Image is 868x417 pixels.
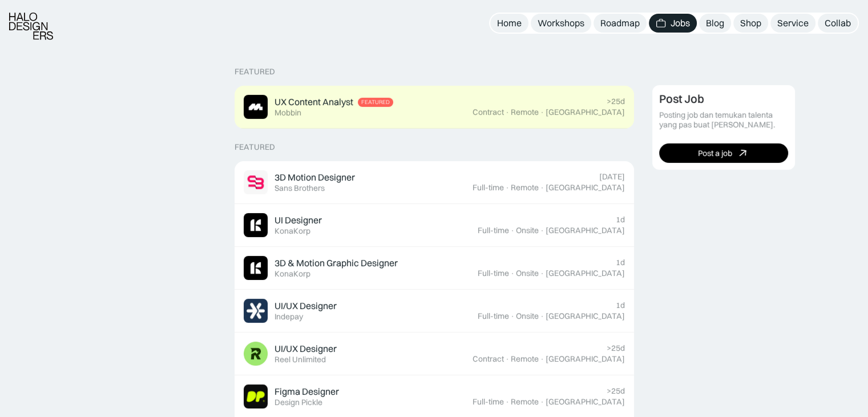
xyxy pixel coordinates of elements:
div: Posting job dan temukan talenta yang pas buat [PERSON_NAME]. [659,110,788,130]
div: [GEOGRAPHIC_DATA] [546,397,625,407]
div: Design Pickle [274,398,322,407]
a: Job Image3D & Motion Graphic DesignerKonaKorp1dFull-time·Onsite·[GEOGRAPHIC_DATA] [235,247,634,290]
div: [GEOGRAPHIC_DATA] [546,226,625,235]
div: Home [497,17,522,29]
img: Job Image [244,256,268,280]
div: [GEOGRAPHIC_DATA] [546,268,625,278]
a: Service [770,14,815,33]
img: Job Image [244,384,268,408]
img: Job Image [244,95,268,119]
div: Remote [511,397,539,407]
div: UI/UX Designer [274,343,337,355]
div: >25d [607,97,625,106]
div: [DATE] [599,172,625,182]
div: · [510,268,515,278]
div: · [510,311,515,321]
div: [GEOGRAPHIC_DATA] [546,107,625,117]
div: 1d [616,215,625,224]
div: Onsite [516,311,539,321]
a: Roadmap [594,14,647,33]
div: · [505,354,510,364]
div: 3D Motion Designer [274,171,355,183]
div: Jobs [671,17,690,29]
div: UI Designer [274,214,322,226]
div: Service [777,17,809,29]
div: · [540,311,544,321]
div: 1d [616,258,625,267]
a: Job ImageUI DesignerKonaKorp1dFull-time·Onsite·[GEOGRAPHIC_DATA] [235,204,634,247]
div: Roadmap [600,17,640,29]
div: Featured [235,67,275,77]
div: Contract [473,107,504,117]
a: Jobs [649,14,697,33]
div: Sans Brothers [274,183,325,193]
div: Full-time [478,268,509,278]
div: · [540,183,544,193]
a: Job ImageUX Content AnalystFeaturedMobbin>25dContract·Remote·[GEOGRAPHIC_DATA] [235,86,634,129]
div: Onsite [516,268,539,278]
div: · [510,226,515,235]
div: Featured [235,142,275,152]
div: UI/UX Designer [274,300,337,312]
div: KonaKorp [274,226,310,236]
img: Job Image [244,342,268,366]
div: 3D & Motion Graphic Designer [274,257,398,269]
div: · [540,107,544,117]
div: · [505,107,510,117]
div: Full-time [473,397,504,407]
div: Remote [511,354,539,364]
a: Home [490,14,528,33]
div: Full-time [473,183,504,193]
a: Collab [818,14,858,33]
div: >25d [607,386,625,396]
div: · [540,354,544,364]
div: Post a job [698,149,732,158]
div: Remote [511,107,539,117]
div: Blog [706,17,724,29]
img: Job Image [244,170,268,194]
div: Mobbin [274,108,301,118]
div: >25d [607,343,625,353]
div: KonaKorp [274,269,310,279]
div: [GEOGRAPHIC_DATA] [546,183,625,193]
div: · [540,226,544,235]
div: · [505,397,510,407]
div: Post Job [659,92,704,106]
a: Post a job [659,143,788,163]
div: Figma Designer [274,386,339,398]
div: · [505,183,510,193]
div: Full-time [478,226,509,235]
div: Collab [825,17,851,29]
a: Job ImageUI/UX DesignerReel Unlimited>25dContract·Remote·[GEOGRAPHIC_DATA] [235,332,634,375]
div: Workshops [538,17,584,29]
img: Job Image [244,213,268,237]
a: Job ImageUI/UX DesignerIndepay1dFull-time·Onsite·[GEOGRAPHIC_DATA] [235,290,634,332]
div: 1d [616,300,625,310]
a: Shop [733,14,768,33]
div: · [540,397,544,407]
a: Workshops [531,14,591,33]
img: Job Image [244,299,268,323]
div: Onsite [516,226,539,235]
div: UX Content Analyst [274,96,353,108]
div: Shop [740,17,761,29]
div: Featured [361,99,390,106]
div: [GEOGRAPHIC_DATA] [546,311,625,321]
div: Indepay [274,312,303,322]
div: Contract [473,354,504,364]
div: Remote [511,183,539,193]
div: · [540,268,544,278]
a: Blog [699,14,731,33]
div: [GEOGRAPHIC_DATA] [546,354,625,364]
a: Job Image3D Motion DesignerSans Brothers[DATE]Full-time·Remote·[GEOGRAPHIC_DATA] [235,161,634,204]
div: Full-time [478,311,509,321]
div: Reel Unlimited [274,355,326,364]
